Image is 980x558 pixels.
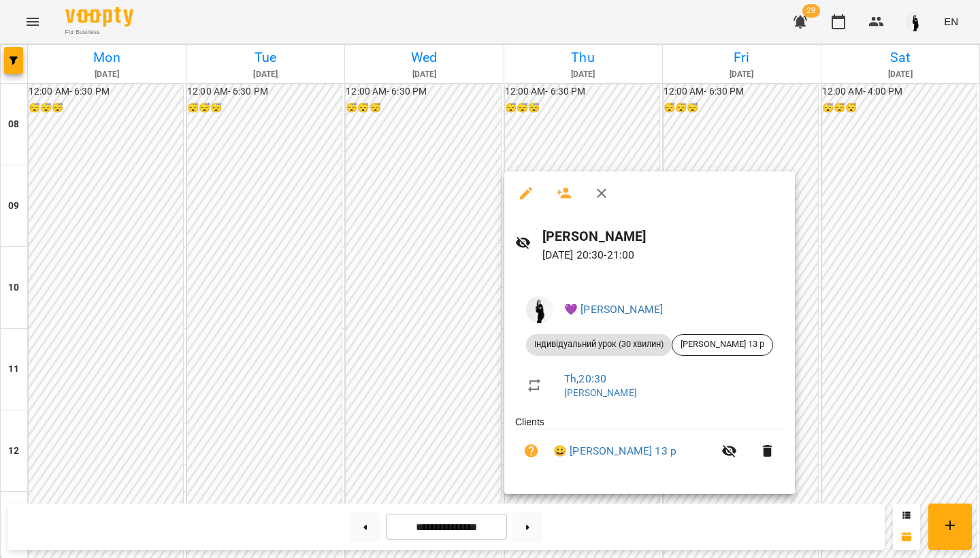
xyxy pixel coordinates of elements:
[515,415,784,478] ul: Clients
[672,334,773,356] div: [PERSON_NAME] 13 р
[564,303,663,316] a: 💜 [PERSON_NAME]
[672,338,772,350] span: [PERSON_NAME] 13 р
[564,387,637,398] a: [PERSON_NAME]
[526,338,672,350] span: Індивідуальний урок (30 хвилин)
[542,226,784,247] h6: [PERSON_NAME]
[542,247,784,263] p: [DATE] 20:30 - 21:00
[564,372,606,385] a: Th , 20:30
[515,435,548,467] button: Unpaid. Bill the attendance?
[526,296,553,323] img: 041a4b37e20a8ced1a9815ab83a76d22.jpeg
[553,443,676,459] a: 😀 [PERSON_NAME] 13 р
